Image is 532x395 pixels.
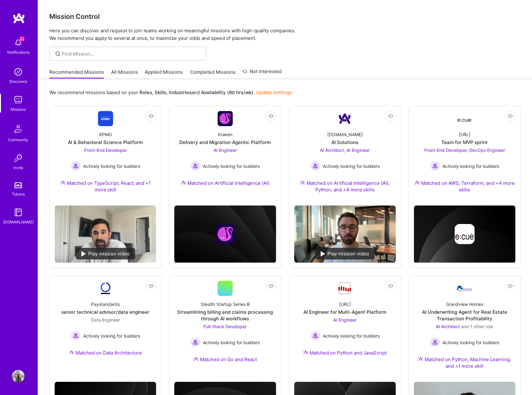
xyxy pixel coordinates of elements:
img: Ateam Purple Icon [193,356,198,361]
i: icon EyeClosed [149,283,154,288]
span: Actively looking for builders [83,333,140,339]
span: AI Engineer [333,317,356,323]
div: Community [8,136,28,143]
img: No Mission [294,206,396,263]
p: Here you can discover and request to join teams working on meaningful missions with high-quality ... [49,27,521,42]
i: icon EyeClosed [388,114,393,119]
img: Ateam Purple Icon [69,350,74,355]
span: Actively looking for builders [323,333,380,339]
img: Actively looking for builders [310,331,320,341]
input: Find Mission... [62,51,202,57]
div: Matched on Artificial Intelligence (AI) [181,180,269,186]
img: Company Logo [218,111,233,126]
a: Company Logo[URL]AI Engineer for Multi-Agent PlatformAI Engineer Actively looking for buildersAct... [294,281,396,364]
div: AI Solutions [331,139,358,146]
a: Applied Missions [145,69,183,79]
img: Company Logo [98,111,113,126]
i: icon EyeClosed [388,283,393,288]
img: No Mission [55,206,156,263]
b: Industries [169,89,192,95]
span: Actively looking for builders [83,163,140,169]
img: Actively looking for builders [310,161,320,171]
img: Actively looking for builders [71,161,81,171]
h3: Mission Control [49,13,521,20]
img: play [81,251,86,256]
p: We recommend missions based on your , , and . [49,89,292,96]
img: Ateam Purple Icon [181,180,186,185]
img: Actively looking for builders [190,337,200,347]
a: User Avatar [10,370,26,382]
a: Company LogoPaystandardssenior technical advisor/data engineerData Engineer Actively looking for ... [55,281,156,364]
span: Actively looking for builders [442,163,499,169]
i: icon EyeClosed [269,114,274,119]
img: bell [12,36,24,49]
div: senior technical advisor/data engineer [61,309,149,315]
img: cover [414,206,515,263]
img: Ateam Purple Icon [300,180,305,185]
span: Full-Stack Developer [204,324,247,329]
div: AI Underwriting Agent for Real Estate Transaction Profitability [414,309,515,322]
i: icon EyeClosed [508,283,513,288]
img: Actively looking for builders [430,161,440,171]
div: Streamlining billing and claims processing through AI workflows [174,309,276,322]
div: Play mission video [315,248,375,259]
a: Update Settings [256,89,292,95]
img: Ateam Purple Icon [60,180,65,185]
img: Company Logo [337,282,352,295]
img: play [321,251,325,256]
img: logo [13,13,25,24]
img: tokens [14,182,22,188]
div: Paystandards [91,301,120,307]
div: Team for MVP sprint [441,139,488,146]
b: Skills [155,89,166,95]
img: Ateam Purple Icon [303,350,308,355]
b: Roles [139,89,152,95]
span: Front-End Developer, DevOps Engineer [424,147,505,153]
b: Availability (80 hrs/wk) [201,89,253,95]
div: [URL] [339,301,351,307]
img: Company Logo [337,111,352,126]
a: Stealth Startup Series BStreamlining billing and claims processing through AI workflowsFull-Stack... [174,281,276,370]
span: AI Architect [436,324,460,329]
a: Company LogoKPMGAI & Behavioral Science PlatformFront-End Developer Actively looking for builders... [55,111,156,200]
img: Company Logo [98,281,113,296]
a: Recommended Missions [49,69,104,79]
img: cover [174,206,276,263]
div: [DOMAIN_NAME] [3,219,34,225]
img: User Avatar [12,370,24,382]
div: Invite [14,164,23,171]
a: Not Interested [242,68,282,79]
div: Tokens [12,191,25,197]
div: Grandview Homes [446,301,483,307]
span: 22 [19,36,24,41]
div: Matched on AWS, Terraform, and +4 more skills [414,180,515,193]
img: Company Logo [457,113,472,124]
div: AI Engineer for Multi-Agent Platform [303,309,386,315]
span: Actively looking for builders [203,339,260,346]
img: Actively looking for builders [71,331,81,341]
img: discovery [12,66,24,78]
i: icon EyeClosed [269,283,274,288]
div: Matched on Go and React [193,356,257,363]
div: [DOMAIN_NAME] [327,131,363,138]
img: Community [11,121,26,136]
span: AI Engineer [214,147,237,153]
div: Missions [11,106,26,113]
div: AI & Behavioral Science Platform [68,139,143,146]
a: Company LogoKrakenDelivery and Migration Agentic PlatformAI Engineer Actively looking for builder... [174,111,276,194]
span: Actively looking for builders [203,163,260,169]
span: Actively looking for builders [323,163,380,169]
img: guide book [12,206,24,219]
div: KPMG [99,131,112,138]
img: Actively looking for builders [190,161,200,171]
a: Completed Missions [190,69,236,79]
img: Company logo [454,224,475,244]
div: Discovery [9,78,27,85]
div: Play mission video [76,248,135,259]
i: icon EyeClosed [149,114,154,119]
div: Kraken [218,131,232,138]
div: Matched on TypeScript, React, and +1 more skill [55,180,156,193]
div: Matched on Python and JavaScript [303,350,387,356]
span: Actively looking for builders [442,339,499,346]
img: Ateam Purple Icon [415,180,420,185]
